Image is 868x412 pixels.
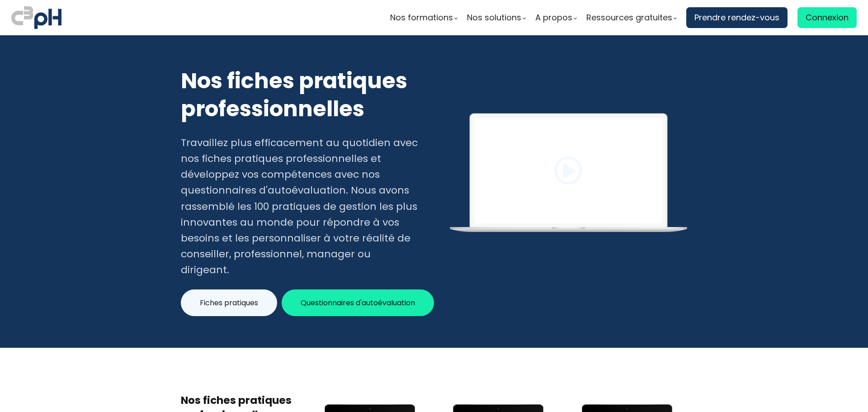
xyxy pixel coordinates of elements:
a: Prendre rendez-vous [686,7,788,28]
span: A propos [535,11,572,24]
span: Nos formations [390,11,453,24]
h2: Nos fiches pratiques professionnelles [181,67,419,123]
img: logo C3PH [11,5,61,31]
span: Prendre rendez-vous [694,11,779,24]
div: Travaillez plus efficacement au quotidien avec nos fiches pratiques professionnelles et développe... [181,135,419,278]
span: Questionnaires d'autoévaluation [301,297,415,308]
span: Nos solutions [467,11,521,24]
span: Connexion [806,11,849,24]
span: Ressources gratuites [586,11,672,24]
span: Fiches pratiques [200,297,258,308]
button: Fiches pratiques [181,289,277,316]
button: Questionnaires d'autoévaluation [282,289,434,316]
a: Connexion [797,7,857,28]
